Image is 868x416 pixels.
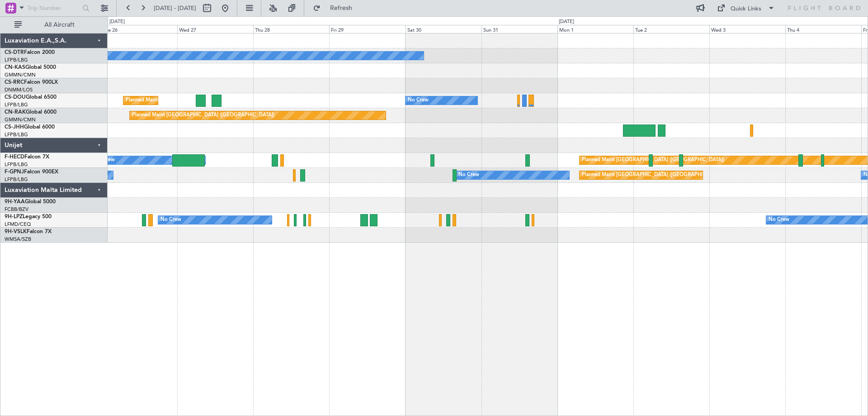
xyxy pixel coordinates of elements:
[24,22,95,28] span: All Aircraft
[712,1,779,15] button: Quick Links
[731,5,761,14] div: Quick Links
[101,25,177,33] div: Tue 26
[5,95,57,100] a: CS-DOUGlobal 6500
[5,116,36,123] a: GMMN/CMN
[5,65,56,70] a: CN-KASGlobal 5000
[5,169,24,175] span: F-GPNJ
[5,86,33,93] a: DNMM/LOS
[5,229,27,234] span: 9H-VSLK
[154,4,196,12] span: [DATE] - [DATE]
[5,124,55,130] a: CS-JHHGlobal 6000
[5,95,26,100] span: CS-DOU
[481,25,557,33] div: Sun 31
[10,18,98,32] button: All Aircraft
[28,1,80,15] input: Trip Number
[633,25,709,33] div: Tue 2
[322,5,360,11] span: Refresh
[785,25,861,33] div: Thu 4
[126,94,268,107] div: Planned Maint [GEOGRAPHIC_DATA] ([GEOGRAPHIC_DATA])
[5,214,23,220] span: 9H-LPZ
[5,72,36,78] a: GMMN/CMN
[5,80,58,85] a: CS-RRCFalcon 900LX
[5,154,49,160] a: F-HECDFalcon 7X
[5,131,28,138] a: LFPB/LBG
[5,110,26,115] span: CN-RAK
[557,25,633,33] div: Mon 1
[709,25,785,33] div: Wed 3
[5,57,28,63] a: LFPB/LBG
[582,168,724,182] div: Planned Maint [GEOGRAPHIC_DATA] ([GEOGRAPHIC_DATA])
[5,161,28,168] a: LFPB/LBG
[5,110,57,115] a: CN-RAKGlobal 6000
[132,109,274,122] div: Planned Maint [GEOGRAPHIC_DATA] ([GEOGRAPHIC_DATA])
[5,80,24,85] span: CS-RRC
[5,176,28,183] a: LFPB/LBG
[5,199,56,205] a: 9H-YAAGlobal 5000
[5,199,25,205] span: 9H-YAA
[5,236,31,243] a: WMSA/SZB
[5,101,28,108] a: LFPB/LBG
[769,213,789,227] div: No Crew
[329,25,405,33] div: Fri 29
[408,94,429,107] div: No Crew
[5,214,52,220] a: 9H-LPZLegacy 500
[5,229,52,234] a: 9H-VSLKFalcon 7X
[253,25,329,33] div: Thu 28
[582,153,724,167] div: Planned Maint [GEOGRAPHIC_DATA] ([GEOGRAPHIC_DATA])
[5,50,24,55] span: CS-DTR
[5,221,31,228] a: LFMD/CEQ
[5,154,24,160] span: F-HECD
[5,206,28,213] a: FCBB/BZV
[109,18,125,26] div: [DATE]
[177,25,253,33] div: Wed 27
[5,65,25,70] span: CN-KAS
[309,1,363,15] button: Refresh
[5,124,24,130] span: CS-JHH
[406,25,481,33] div: Sat 30
[458,168,479,182] div: No Crew
[160,213,181,227] div: No Crew
[5,169,58,175] a: F-GPNJFalcon 900EX
[5,50,55,55] a: CS-DTRFalcon 2000
[559,18,574,26] div: [DATE]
